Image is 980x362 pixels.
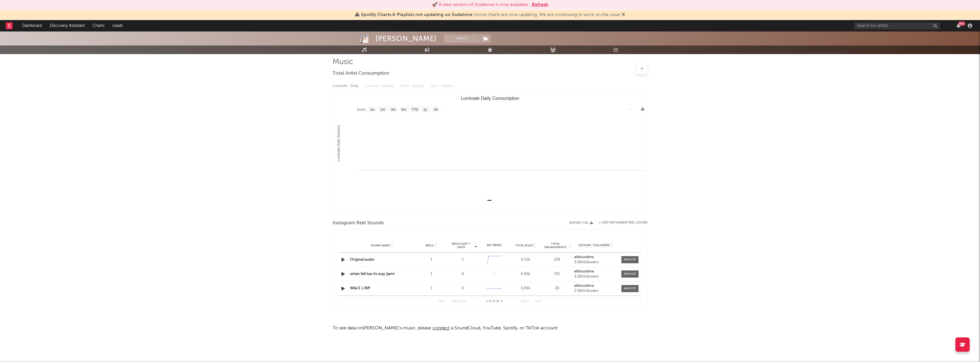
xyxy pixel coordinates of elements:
div: 1 [417,286,446,291]
span: Total Engagements [543,242,568,249]
text: Luminate Daily Streams [337,125,341,161]
a: Original audio [350,258,374,262]
a: Dashboard [18,20,46,31]
span: Dismiss [622,13,625,17]
span: Reels [426,244,434,247]
strong: aldousalma [574,255,594,259]
button: Previous [452,300,467,303]
div: 🚀 A new version of Sodatone is now available. [432,1,529,8]
span: Spotify Charts & Playlists not updating on Sodatone [361,13,473,17]
button: First [438,300,446,303]
span: Reels (last 7 days) [448,242,474,249]
span: Total Plays [515,244,533,247]
text: Luminate Daily Consumption [461,96,519,101]
text: 1w [370,108,375,112]
a: Wile E.’s Riff [350,286,370,290]
div: 1 [417,271,446,277]
a: Discovery Assistant [46,20,89,31]
text: All [434,108,437,112]
text: Zoom [357,108,366,112]
div: 5.89k [511,286,540,291]
div: 191 [543,271,572,277]
div: + Add Instagram Reel Sound [593,221,647,224]
div: 1 [417,257,446,263]
a: aldousalma [574,255,617,259]
strong: aldousalma [574,270,594,273]
span: Music [333,59,353,66]
span: connect [431,326,451,331]
a: aldousalma [574,284,617,288]
button: Next [521,300,529,303]
p: To see data on [PERSON_NAME] 's music, please a SoundCloud, YouTube, Spotify, or TikTok account. [333,325,647,332]
text: 3m [391,108,396,112]
div: 6M Trend [480,243,509,248]
button: 99+ [957,23,961,28]
div: 1 3 3 [478,298,510,305]
input: Search for artists [854,22,940,29]
div: 3.58k followers [574,275,617,279]
span: of [496,300,499,303]
span: Sound Name [371,244,390,247]
a: when fall has its way (jam) [350,272,395,276]
div: 0 [448,271,477,277]
div: 6.52k [511,257,540,263]
a: Charts [89,20,108,31]
div: 6.65k [511,271,540,277]
button: Last [535,300,542,303]
svg: Luminate Daily Consumption [333,94,647,208]
text: → [628,107,631,111]
text: 1m [380,108,385,112]
span: : Some charts are now updating. We are continuing to work on the issue [361,13,620,17]
a: Leads [108,20,127,31]
span: Instagram Reel Sounds [333,220,384,227]
div: 239 [543,257,572,263]
text: 6m [402,108,406,112]
div: 3.58k followers [574,289,617,293]
div: [PERSON_NAME] [376,34,437,43]
strong: aldousalma [574,284,594,288]
div: 28 [543,286,572,291]
button: Export CSV [569,221,593,225]
button: Track [444,34,480,43]
div: 0 [448,286,477,291]
div: 3.58k followers [574,260,617,264]
div: 99 + [958,21,965,26]
button: Refresh [532,1,548,8]
a: aldousalma [574,270,617,274]
span: Author / Followers [578,244,609,247]
div: 1 [448,257,477,263]
button: + Add Instagram Reel Sound [599,221,647,224]
text: YTD [411,108,418,112]
span: to [489,300,492,303]
text: 1y [423,108,427,112]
